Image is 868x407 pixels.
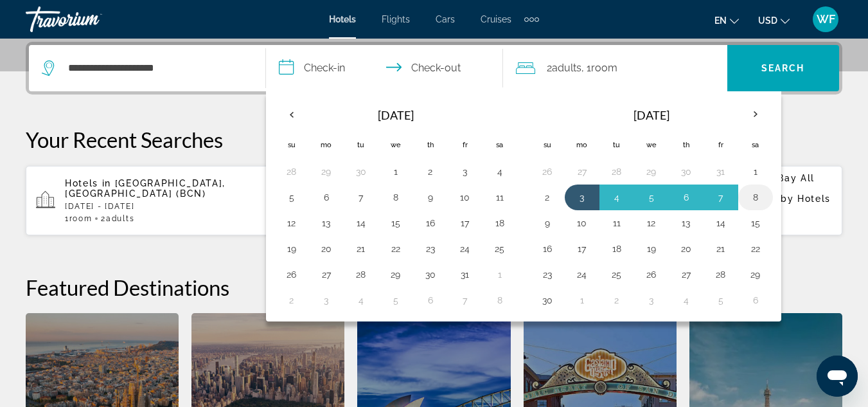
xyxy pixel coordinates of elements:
[676,214,696,232] button: Day 13
[26,275,842,300] h2: Featured Destinations
[761,63,805,73] span: Search
[572,266,592,284] button: Day 24
[329,14,356,24] a: Hotels
[351,163,371,181] button: Day 30
[714,11,739,30] button: Change language
[711,163,731,181] button: Day 31
[420,163,441,181] button: Day 2
[607,214,627,232] button: Day 11
[745,291,766,309] button: Day 6
[676,163,696,181] button: Day 30
[607,188,627,206] button: Day 4
[455,291,475,309] button: Day 7
[420,188,441,206] button: Day 9
[607,240,627,258] button: Day 18
[537,214,558,232] button: Day 9
[420,266,441,284] button: Day 30
[420,214,441,232] button: Day 16
[641,266,662,284] button: Day 26
[490,188,510,206] button: Day 11
[641,163,662,181] button: Day 29
[281,291,302,309] button: Day 2
[385,163,406,181] button: Day 1
[65,178,111,188] span: Hotels in
[581,59,617,77] span: , 1
[351,188,371,206] button: Day 7
[727,45,839,91] button: Search
[524,9,539,30] button: Extra navigation items
[607,163,627,181] button: Day 28
[758,11,790,30] button: Change currency
[490,291,510,309] button: Day 8
[572,214,592,232] button: Day 10
[455,188,475,206] button: Day 10
[641,291,662,309] button: Day 3
[591,62,617,74] span: Room
[316,188,337,206] button: Day 6
[711,266,731,284] button: Day 28
[316,214,337,232] button: Day 13
[745,240,766,258] button: Day 22
[572,291,592,309] button: Day 1
[676,240,696,258] button: Day 20
[711,240,731,258] button: Day 21
[714,15,727,26] span: en
[641,188,662,206] button: Day 5
[65,178,226,199] span: [GEOGRAPHIC_DATA], [GEOGRAPHIC_DATA] (BCN)
[385,240,406,258] button: Day 22
[420,240,441,258] button: Day 23
[537,291,558,309] button: Day 30
[537,240,558,258] button: Day 16
[711,188,731,206] button: Day 7
[738,100,773,129] button: Next month
[711,291,731,309] button: Day 5
[572,163,592,181] button: Day 27
[385,266,406,284] button: Day 29
[565,100,738,131] th: [DATE]
[455,163,475,181] button: Day 3
[676,188,696,206] button: Day 6
[266,45,503,91] button: Check in and out dates
[641,214,662,232] button: Day 12
[481,14,511,24] a: Cruises
[316,240,337,258] button: Day 20
[281,240,302,258] button: Day 19
[537,163,558,181] button: Day 26
[547,59,581,77] span: 2
[385,291,406,309] button: Day 5
[455,266,475,284] button: Day 31
[490,163,510,181] button: Day 4
[316,163,337,181] button: Day 29
[281,214,302,232] button: Day 12
[745,266,766,284] button: Day 29
[490,240,510,258] button: Day 25
[676,291,696,309] button: Day 4
[809,6,842,33] button: User Menu
[436,14,455,24] a: Cars
[385,188,406,206] button: Day 8
[490,266,510,284] button: Day 1
[676,266,696,284] button: Day 27
[552,62,581,74] span: Adults
[281,266,302,284] button: Day 26
[26,165,289,236] button: Hotels in [GEOGRAPHIC_DATA], [GEOGRAPHIC_DATA] (BCN)[DATE] - [DATE]1Room2Adults
[572,240,592,258] button: Day 17
[309,100,483,131] th: [DATE]
[745,163,766,181] button: Day 1
[316,266,337,284] button: Day 27
[351,240,371,258] button: Day 21
[572,188,592,206] button: Day 3
[503,45,727,91] button: Travelers: 2 adults, 0 children
[69,214,93,223] span: Room
[65,202,279,211] p: [DATE] - [DATE]
[385,214,406,232] button: Day 15
[490,214,510,232] button: Day 18
[281,163,302,181] button: Day 28
[101,214,134,223] span: 2
[607,291,627,309] button: Day 2
[537,188,558,206] button: Day 2
[316,291,337,309] button: Day 3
